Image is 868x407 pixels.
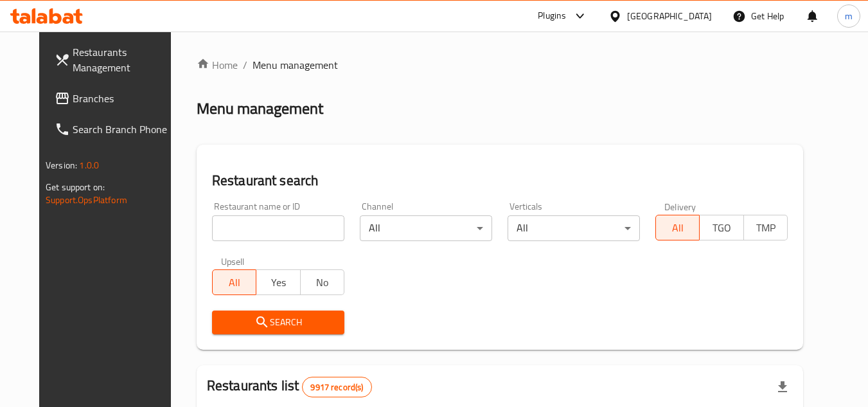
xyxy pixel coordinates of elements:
div: Plugins [538,8,566,24]
span: Branches [73,91,174,106]
li: / [243,57,247,73]
span: Restaurants Management [73,44,174,75]
span: m [845,9,853,23]
h2: Restaurant search [212,171,788,190]
button: Yes [256,269,300,295]
a: Support.OpsPlatform [46,192,127,208]
input: Search for restaurant name or ID.. [212,215,344,241]
span: 9917 record(s) [303,381,371,393]
h2: Restaurants list [207,376,372,397]
label: Upsell [221,257,245,266]
span: TGO [705,219,738,237]
span: All [661,219,695,237]
div: All [360,215,492,241]
label: Delivery [664,202,696,211]
button: TGO [699,215,743,240]
span: 1.0.0 [79,157,99,174]
span: Version: [46,157,77,174]
span: All [218,273,251,292]
div: Total records count [302,377,371,397]
button: TMP [743,215,788,240]
span: Search [222,314,334,330]
span: TMP [749,219,783,237]
button: Search [212,311,344,334]
span: Get support on: [46,179,105,195]
button: No [300,269,344,295]
div: [GEOGRAPHIC_DATA] [627,9,712,23]
span: Yes [261,273,295,292]
h2: Menu management [197,98,323,119]
a: Restaurants Management [44,37,184,83]
button: All [212,269,256,295]
a: Branches [44,83,184,114]
div: Export file [767,372,798,402]
nav: breadcrumb [197,57,803,73]
span: Menu management [252,57,338,73]
span: Search Branch Phone [73,122,174,137]
a: Search Branch Phone [44,114,184,145]
div: All [508,215,640,241]
button: All [655,215,700,240]
span: No [306,273,339,292]
a: Home [197,57,238,73]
